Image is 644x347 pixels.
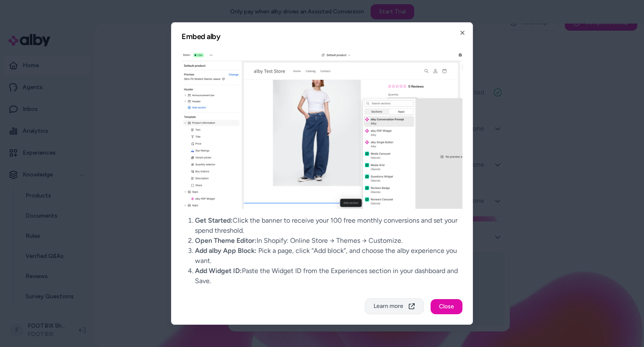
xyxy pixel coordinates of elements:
[195,236,462,246] li: In Shopify: Online Store → Themes → Customize.
[195,266,462,286] li: Paste the Widget ID from the Experiences section in your dashboard and Save.
[195,237,257,244] span: Open Theme Editor:
[182,50,462,209] img: Shopify Onboarding
[182,33,462,40] h2: Embed alby
[195,247,257,255] span: Add alby App Block:
[365,298,424,314] button: Learn more
[195,246,462,266] li: Pick a page, click “Add block”, and choose the alby experience you want.
[195,216,462,236] li: Click the banner to receive your 100 free monthly conversions and set your spend threshold.
[195,216,233,224] span: Get Started:
[195,267,242,275] span: Add Widget ID:
[431,299,462,314] button: Close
